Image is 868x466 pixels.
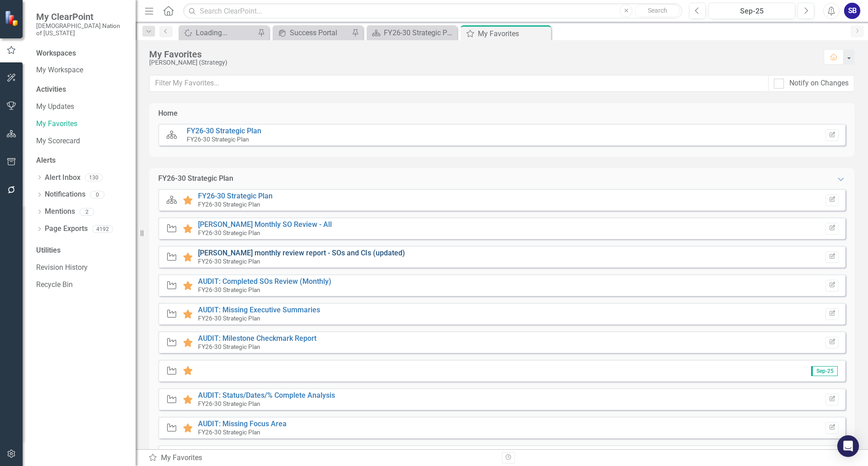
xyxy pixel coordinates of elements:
[149,59,815,66] div: [PERSON_NAME] (Strategy)
[36,245,127,256] div: Utilities
[80,208,94,216] div: 2
[36,119,127,129] a: My Favorites
[198,249,405,257] a: [PERSON_NAME] monthly review report - SOs and CIs (updated)
[198,306,320,314] a: AUDIT: Missing Executive Summaries
[45,224,88,234] a: Page Exports
[36,155,127,166] div: Alerts
[36,263,127,273] a: Revision History
[198,419,287,428] a: AUDIT: Missing Focus Area
[198,400,260,407] small: FY26-30 Strategic Plan
[158,174,233,184] div: FY26-30 Strategic Plan
[148,453,495,463] div: My Favorites
[198,258,260,265] small: FY26-30 Strategic Plan
[158,108,178,119] div: Home
[478,28,549,39] div: My Favorites
[837,435,859,457] div: Open Intercom Messenger
[45,173,80,183] a: Alert Inbox
[36,136,127,146] a: My Scorecard
[198,334,316,343] a: AUDIT: Milestone Checkmark Report
[36,11,127,22] span: My ClearPoint
[45,189,85,200] a: Notifications
[187,136,249,143] small: FY26-30 Strategic Plan
[369,27,455,38] a: FY26-30 Strategic Plan
[198,391,335,400] a: AUDIT: Status/Dates/% Complete Analysis
[45,207,75,217] a: Mentions
[36,48,76,59] div: Workspaces
[183,3,682,19] input: Search ClearPoint...
[789,78,849,89] div: Notify on Changes
[181,27,255,38] a: Loading...
[36,85,127,95] div: Activities
[290,27,349,38] div: Success Portal
[635,5,680,17] button: Search
[85,174,103,182] div: 130
[198,201,260,208] small: FY26-30 Strategic Plan
[708,3,795,19] button: Sep-25
[198,192,273,200] a: FY26-30 Strategic Plan
[198,343,260,350] small: FY26-30 Strategic Plan
[149,49,815,59] div: My Favorites
[275,27,349,38] a: Success Portal
[198,220,332,229] a: [PERSON_NAME] Monthly SO Review - All
[844,3,860,19] button: SB
[648,7,667,14] span: Search
[198,286,260,293] small: FY26-30 Strategic Plan
[5,10,20,26] img: ClearPoint Strategy
[90,191,104,198] div: 0
[384,27,455,38] div: FY26-30 Strategic Plan
[198,229,260,236] small: FY26-30 Strategic Plan
[149,75,769,92] input: Filter My Favorites...
[712,6,792,17] div: Sep-25
[36,22,127,37] small: [DEMOGRAPHIC_DATA] Nation of [US_STATE]
[198,428,260,436] small: FY26-30 Strategic Plan
[36,280,127,290] a: Recycle Bin
[92,225,113,233] div: 4192
[826,129,839,141] button: Set Home Page
[198,277,331,286] a: AUDIT: Completed SOs Review (Monthly)
[811,366,838,376] span: Sep-25
[36,102,127,112] a: My Updates
[196,27,255,38] div: Loading...
[36,65,127,75] a: My Workspace
[198,315,260,322] small: FY26-30 Strategic Plan
[187,127,261,135] a: FY26-30 Strategic Plan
